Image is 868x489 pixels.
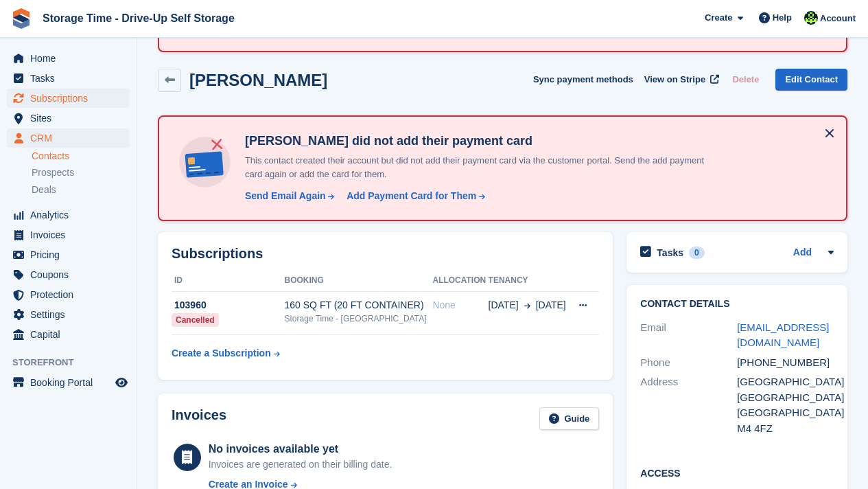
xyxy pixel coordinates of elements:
[172,407,226,430] h2: Invoices
[30,265,113,284] span: Coupons
[640,299,834,310] h2: Contact Details
[285,312,433,325] div: Storage Time - [GEOGRAPHIC_DATA]
[7,89,130,108] a: menu
[536,298,566,312] span: [DATE]
[32,150,130,163] a: Contacts
[539,407,600,430] a: Guide
[172,341,280,366] a: Create a Subscription
[737,374,834,390] div: [GEOGRAPHIC_DATA]
[432,298,488,312] div: None
[285,298,433,312] div: 160 SQ FT (20 FT CONTAINER)
[7,325,130,344] a: menu
[7,245,130,264] a: menu
[11,8,32,29] img: stora-icon-8386f47178a22dfd0bd8f6a31ec36ba5ce8667c1dd55bd0f319d3a0aa187defe.svg
[30,109,113,128] span: Sites
[176,133,234,192] img: no-card-linked-e7822e413c904bf8b177c4d89f31251c4716f9871600ec3ca5bfc59e148c83f4.svg
[432,270,488,292] th: Allocation
[30,285,113,304] span: Protection
[657,247,683,259] h2: Tasks
[30,325,113,344] span: Capital
[341,189,486,203] a: Add Payment Card for Them
[347,189,476,203] div: Add Payment Card for Them
[30,89,113,108] span: Subscriptions
[285,270,433,292] th: Booking
[189,71,327,89] h2: [PERSON_NAME]
[32,166,130,180] a: Prospects
[489,270,570,292] th: Tenancy
[533,69,633,91] button: Sync payment methods
[32,183,130,197] a: Deals
[32,183,56,196] span: Deals
[7,128,130,148] a: menu
[737,390,834,406] div: [GEOGRAPHIC_DATA]
[30,205,113,225] span: Analytics
[773,11,792,25] span: Help
[489,298,519,312] span: [DATE]
[644,73,705,87] span: View on Stripe
[7,225,130,244] a: menu
[7,49,130,68] a: menu
[737,405,834,421] div: [GEOGRAPHIC_DATA]
[12,356,137,369] span: Storefront
[30,245,113,264] span: Pricing
[239,133,720,149] h4: [PERSON_NAME] did not add their payment card
[172,313,219,327] div: Cancelled
[30,373,113,392] span: Booking Portal
[7,69,130,88] a: menu
[705,11,732,25] span: Create
[245,189,326,203] div: Send Email Again
[172,346,271,361] div: Create a Subscription
[793,245,812,261] a: Add
[30,69,113,88] span: Tasks
[30,305,113,324] span: Settings
[37,7,240,30] a: Storage Time - Drive-Up Self Storage
[32,166,74,179] span: Prospects
[737,321,829,349] a: [EMAIL_ADDRESS][DOMAIN_NAME]
[172,298,285,312] div: 103960
[7,265,130,284] a: menu
[30,49,113,68] span: Home
[820,12,856,25] span: Account
[689,247,705,259] div: 0
[30,225,113,244] span: Invoices
[727,69,764,91] button: Delete
[737,355,834,371] div: [PHONE_NUMBER]
[640,320,737,351] div: Email
[7,205,130,225] a: menu
[804,11,818,25] img: Laaibah Sarwar
[172,246,599,262] h2: Subscriptions
[7,285,130,304] a: menu
[640,355,737,371] div: Phone
[209,457,392,472] div: Invoices are generated on their billing date.
[737,421,834,437] div: M4 4FZ
[7,305,130,324] a: menu
[113,374,130,391] a: Preview store
[209,441,392,457] div: No invoices available yet
[775,69,847,91] a: Edit Contact
[7,109,130,128] a: menu
[30,128,113,148] span: CRM
[7,373,130,392] a: menu
[239,154,720,181] p: This contact created their account but did not add their payment card via the customer portal. Se...
[640,374,737,436] div: Address
[639,69,722,91] a: View on Stripe
[640,466,834,479] h2: Access
[172,270,285,292] th: ID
